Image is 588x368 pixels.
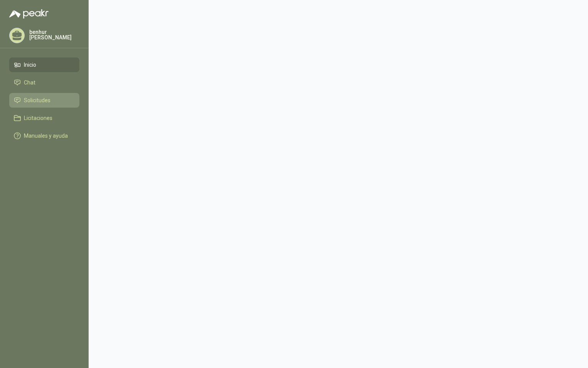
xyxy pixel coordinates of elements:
a: Inicio [9,57,79,72]
a: Chat [9,75,79,90]
a: Manuales y ayuda [9,128,79,143]
span: Chat [24,78,35,87]
span: Solicitudes [24,96,50,105]
p: benhur [PERSON_NAME] [29,29,79,40]
span: Inicio [24,61,36,69]
img: Logo peakr [9,9,49,19]
span: Manuales y ayuda [24,132,68,140]
a: Solicitudes [9,93,79,108]
span: Licitaciones [24,114,52,122]
a: Licitaciones [9,111,79,125]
